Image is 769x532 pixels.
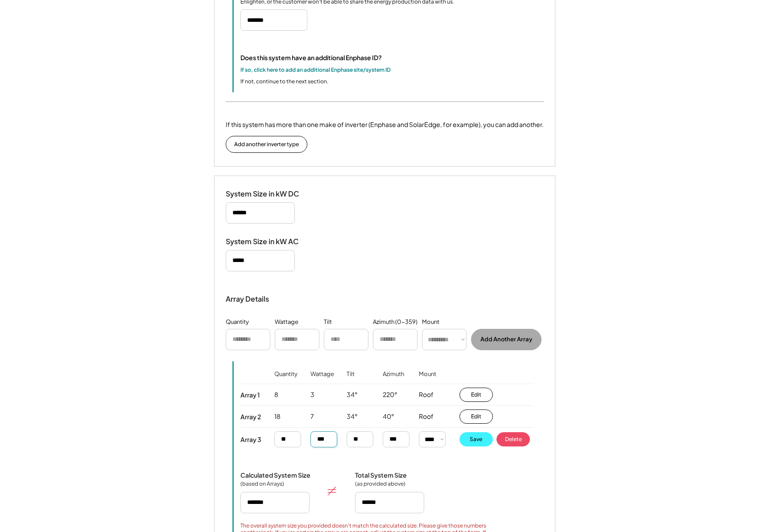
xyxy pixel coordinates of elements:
div: 7 [310,412,314,421]
button: Delete [496,432,530,446]
div: Quantity [226,318,249,327]
div: Wattage [310,370,334,390]
div: Array 2 [240,413,261,421]
div: Azimuth (0-359) [373,318,418,327]
div: 220° [383,390,397,399]
button: Save [459,432,493,446]
button: Edit [459,388,493,402]
div: Array 1 [240,391,260,399]
div: Mount [422,318,439,327]
div: (as provided above) [355,480,405,487]
div: Quantity [274,370,298,390]
div: Mount [419,370,436,390]
button: Add another inverter type [226,136,307,153]
div: 3 [310,390,314,399]
div: 34° [347,390,358,399]
div: If so, click here to add an additional Enphase site/system ID [240,66,391,74]
div: If this system has more than one make of inverter (Enphase and SolarEdge, for example), you can a... [226,120,544,129]
div: (based on Arrays) [240,480,285,487]
div: Array Details [226,294,270,304]
div: Roof [419,412,434,421]
div: Wattage [275,318,298,327]
div: If not, continue to the next section. [240,78,328,86]
div: Calculated System Size [240,471,310,479]
div: Azimuth [383,370,404,390]
div: Array 3 [240,435,261,443]
div: Tilt [347,370,355,390]
div: 8 [274,390,278,399]
div: Roof [419,390,434,399]
div: Does this system have an additional Enphase ID? [240,53,382,62]
div: 40° [383,412,394,421]
div: System Size in kW AC [226,237,315,246]
div: Tilt [324,318,332,327]
div: Total System Size [355,471,407,479]
div: 34° [347,412,358,421]
button: Edit [459,409,493,424]
div: System Size in kW DC [226,189,315,199]
div: 18 [274,412,281,421]
button: Add Another Array [471,329,542,350]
